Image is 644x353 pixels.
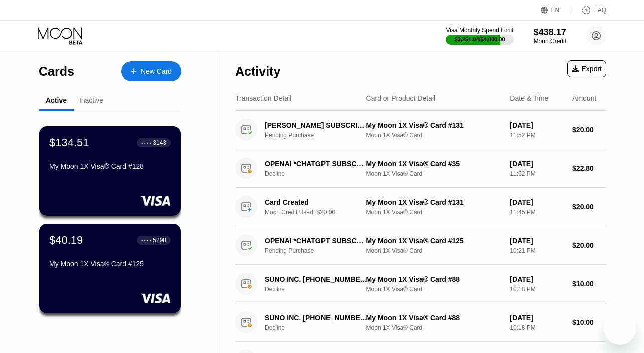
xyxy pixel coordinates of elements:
div: $10.00 [572,318,606,326]
div: My Moon 1X Visa® Card #125 [49,260,171,268]
div: [DATE] [510,237,564,245]
div: Export [567,60,606,77]
div: FAQ [571,5,606,15]
div: $134.51● ● ● ●3143My Moon 1X Visa® Card #128 [39,126,181,216]
div: $10.00 [572,280,606,288]
div: Moon 1X Visa® Card [366,170,502,177]
div: My Moon 1X Visa® Card #125 [366,237,502,245]
div: Pending Purchase [265,247,375,254]
div: Card or Product Detail [366,94,436,102]
div: [PERSON_NAME] SUBSCRIPTION [PHONE_NUMBER] USPending PurchaseMy Moon 1X Visa® Card #131Moon 1X Vis... [235,111,606,149]
div: $20.00 [572,203,606,211]
div: Decline [265,324,375,331]
div: Moon 1X Visa® Card [366,286,502,293]
div: Active [46,96,67,104]
div: Transaction Detail [235,94,291,102]
div: $438.17 [534,27,566,38]
div: Decline [265,170,375,177]
div: $134.51 [49,136,89,149]
div: ● ● ● ● [141,239,151,242]
div: $40.19● ● ● ●5298My Moon 1X Visa® Card #125 [39,224,181,313]
div: Cards [39,64,74,79]
div: 10:18 PM [510,286,564,293]
div: OPENAI *CHATGPT SUBSCR [PHONE_NUMBER] USPending PurchaseMy Moon 1X Visa® Card #125Moon 1X Visa® C... [235,226,606,265]
div: SUNO INC. [PHONE_NUMBER] USDeclineMy Moon 1X Visa® Card #88Moon 1X Visa® Card[DATE]10:18 PM$10.00 [235,265,606,303]
div: FAQ [594,7,606,14]
div: New Card [141,67,172,76]
div: ● ● ● ● [141,141,151,144]
div: OPENAI *CHATGPT SUBSCR [PHONE_NUMBER] IE [265,160,368,168]
div: SUNO INC. [PHONE_NUMBER] US [265,314,368,322]
div: $22.80 [572,164,606,172]
div: Moon 1X Visa® Card [366,247,502,254]
div: My Moon 1X Visa® Card #128 [49,162,171,170]
div: 11:45 PM [510,209,564,216]
div: OPENAI *CHATGPT SUBSCR [PHONE_NUMBER] US [265,237,368,245]
div: Inactive [79,96,103,104]
div: Date & Time [510,94,548,102]
div: Decline [265,286,375,293]
div: Moon Credit [534,38,566,45]
div: Visa Monthly Spend Limit$3,251.04/$4,000.00 [446,27,513,45]
div: [DATE] [510,275,564,283]
div: 10:21 PM [510,247,564,254]
div: Card Created [265,198,368,206]
div: [DATE] [510,198,564,206]
div: 11:52 PM [510,170,564,177]
div: $20.00 [572,126,606,134]
div: 10:18 PM [510,324,564,331]
div: EN [551,7,560,14]
div: My Moon 1X Visa® Card #131 [366,121,502,129]
div: SUNO INC. [PHONE_NUMBER] US [265,275,368,283]
div: Visa Monthly Spend Limit [446,27,513,34]
div: EN [541,5,571,15]
div: 3143 [153,139,166,146]
div: [PERSON_NAME] SUBSCRIPTION [PHONE_NUMBER] US [265,121,368,129]
div: OPENAI *CHATGPT SUBSCR [PHONE_NUMBER] IEDeclineMy Moon 1X Visa® Card #35Moon 1X Visa® Card[DATE]1... [235,149,606,188]
div: $3,251.04 / $4,000.00 [455,36,505,42]
div: Activity [235,64,280,79]
div: My Moon 1X Visa® Card #88 [366,275,502,283]
iframe: Кнопка запуска окна обмена сообщениями [604,313,636,345]
div: My Moon 1X Visa® Card #88 [366,314,502,322]
div: Card CreatedMoon Credit Used: $20.00My Moon 1X Visa® Card #131Moon 1X Visa® Card[DATE]11:45 PM$20.00 [235,188,606,226]
div: [DATE] [510,121,564,129]
div: $40.19 [49,234,83,247]
div: 5298 [153,237,166,244]
div: SUNO INC. [PHONE_NUMBER] USDeclineMy Moon 1X Visa® Card #88Moon 1X Visa® Card[DATE]10:18 PM$10.00 [235,303,606,342]
div: New Card [121,61,181,81]
div: Pending Purchase [265,132,375,139]
div: $20.00 [572,241,606,249]
div: Moon 1X Visa® Card [366,324,502,331]
div: [DATE] [510,160,564,168]
div: Moon 1X Visa® Card [366,209,502,216]
div: Export [572,65,602,73]
div: My Moon 1X Visa® Card #131 [366,198,502,206]
div: [DATE] [510,314,564,322]
div: Moon 1X Visa® Card [366,132,502,139]
div: $438.17Moon Credit [534,27,566,45]
div: 11:52 PM [510,132,564,139]
div: Amount [572,94,596,102]
div: My Moon 1X Visa® Card #35 [366,160,502,168]
div: Moon Credit Used: $20.00 [265,209,375,216]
